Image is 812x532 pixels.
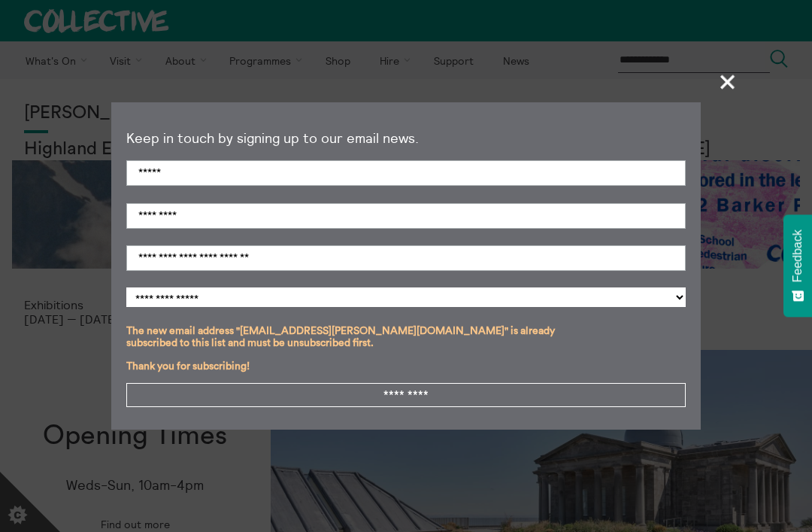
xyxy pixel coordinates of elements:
p: Keep in touch by signing up to our email news. [126,131,686,147]
span: Feedback [791,230,804,282]
button: Feedback - Show survey [783,214,812,317]
button: close [713,60,743,103]
div: Thank you for subscribing! [126,360,574,383]
span: + [706,60,750,105]
div: The new email address "[EMAIL_ADDRESS][PERSON_NAME][DOMAIN_NAME]" is already subscribed to this l... [126,325,574,360]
